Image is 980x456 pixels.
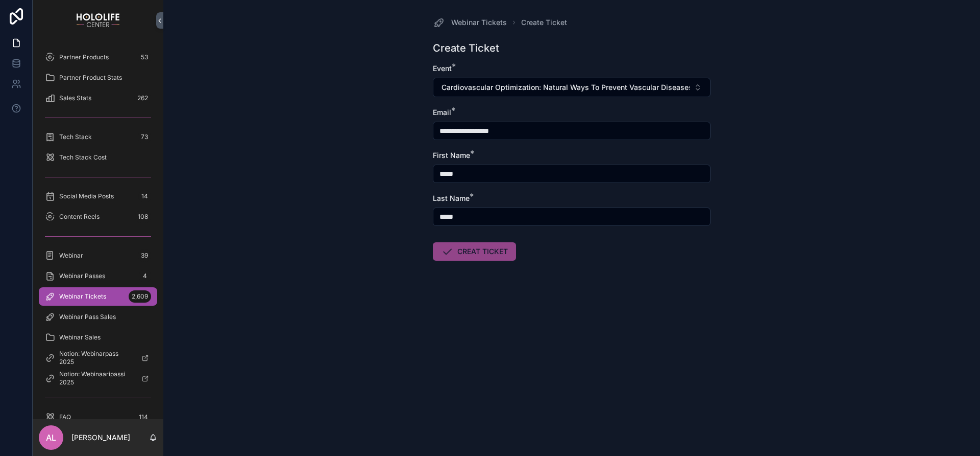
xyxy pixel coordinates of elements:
img: App logo [76,12,119,29]
span: Last Name [433,194,470,202]
a: Tech Stack Cost [39,148,157,167]
span: Tech Stack Cost [59,153,107,162]
p: [PERSON_NAME] [71,432,130,443]
span: Partner Products [59,53,109,61]
a: FAQ114 [39,408,157,426]
a: Sales Stats262 [39,89,157,107]
span: Cardiovascular Optimization: Natural Ways To Prevent Vascular Diseases [442,82,690,93]
span: Webinar Passes [59,272,105,280]
a: Webinar Pass Sales [39,308,157,326]
a: Partner Product Stats [39,69,157,87]
div: 14 [138,190,151,202]
span: Event [433,64,452,73]
span: Tech Stack [59,133,92,141]
div: 4 [139,270,151,282]
div: 73 [138,131,151,143]
a: Webinar Sales [39,328,157,347]
button: CREAT TICKET [433,242,516,261]
span: Sales Stats [59,94,91,102]
span: Webinar [59,252,83,260]
a: Webinar39 [39,246,157,265]
div: 53 [138,51,151,63]
span: Webinar Tickets [59,292,106,301]
div: 262 [134,92,151,104]
div: 2,609 [129,290,151,303]
span: Webinar Tickets [451,17,507,28]
span: Webinar Pass Sales [59,313,116,321]
span: First Name [433,151,470,159]
a: Notion: Webinaaripassi 2025 [39,369,157,387]
a: Partner Products53 [39,48,157,66]
span: Email [433,108,451,117]
div: 108 [135,211,151,223]
a: Create Ticket [521,17,567,28]
h1: Create Ticket [433,41,499,55]
span: Social Media Posts [59,192,114,200]
button: Select Button [433,78,710,97]
div: 39 [138,249,151,262]
a: Webinar Tickets2,609 [39,287,157,306]
a: Tech Stack73 [39,128,157,146]
span: Webinar Sales [59,333,101,341]
a: Notion: Webinarpass 2025 [39,349,157,367]
a: Content Reels108 [39,208,157,226]
span: Content Reels [59,213,100,221]
span: FAQ [59,413,71,421]
a: Webinar Passes4 [39,267,157,285]
span: Partner Product Stats [59,74,122,82]
a: Webinar Tickets [433,16,507,29]
div: 114 [136,411,151,423]
span: Notion: Webinarpass 2025 [59,350,133,366]
span: AL [46,431,56,444]
span: Notion: Webinaaripassi 2025 [59,370,133,386]
a: Social Media Posts14 [39,187,157,206]
div: scrollable content [33,41,163,419]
